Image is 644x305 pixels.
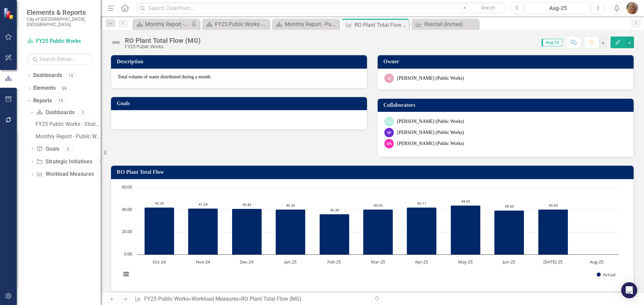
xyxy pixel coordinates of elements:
a: FY25 Public Works [27,37,94,45]
path: Oct-24, 42.3. Actual. [145,207,174,254]
path: Nov-24, 41.24. Actual. [188,208,218,254]
div: 4 [96,159,106,164]
a: Reports [33,97,52,105]
text: 60.00 [122,184,132,190]
div: [PERSON_NAME] (Public Works) [397,140,464,147]
path: Jan-25, 40.26. Actual. [276,209,306,254]
div: Monthly Report - Public Works [145,20,190,28]
a: Workload Measures [192,296,238,302]
input: Search Below... [27,53,94,65]
div: 15 [55,98,66,104]
text: 36.30 [330,208,339,212]
button: Show Actual [597,272,615,278]
path: Apr-25, 42.11. Actual. [407,207,437,254]
text: [DATE]-25 [543,259,562,265]
div: Rainfall (inches) [424,20,477,28]
span: Elements & Reports [27,8,94,16]
small: City of [GEOGRAPHIC_DATA], [GEOGRAPHIC_DATA] [27,16,94,27]
div: 6 [63,146,73,152]
div: JJ [384,74,394,83]
button: View chart menu, Chart [121,270,131,279]
text: Jun-25 [502,259,515,265]
div: Monthly Report - Public Works [36,134,101,140]
div: » » [135,295,367,303]
a: Dashboards [36,109,74,117]
h3: Goals [117,100,364,106]
a: Monthly Report - Public Works [274,20,337,28]
text: 40.43 [374,203,383,208]
div: [PERSON_NAME] (Public Works) [397,118,464,125]
a: Goals [36,145,59,153]
a: FY25 Public Works - Strategic Plan [34,119,101,130]
div: 3 [97,171,108,177]
text: Jan-25 [284,259,297,265]
text: Aug-25 [590,259,603,265]
text: Nov-24 [196,259,210,265]
img: Hallie Pelham [626,2,638,14]
a: Rainfall (inches) [413,20,477,28]
text: Dec-24 [240,259,254,265]
div: 2 [78,110,89,116]
text: Oct-24 [153,259,166,265]
text: 40.82 [243,202,252,207]
text: 42.30 [155,201,164,206]
span: Aug-25 [542,39,562,46]
text: 40.00 [122,206,132,212]
text: 40.26 [286,203,295,208]
div: [PERSON_NAME] (Public Works) [397,129,464,136]
span: Total volume of water distributed during a month. [118,74,212,79]
path: Mar-25, 40.43. Actual. [363,209,393,254]
div: 69 [59,85,70,91]
div: 14 [65,73,76,78]
div: LC [384,117,394,126]
button: Aug-25 [526,2,590,14]
div: Open Intercom Messenger [621,282,637,298]
path: May-25, 44.02. Actual. [451,205,481,254]
div: RO Plant Total Flow (MG) [241,296,302,302]
a: Strategic Initiatives [36,158,92,166]
a: Monthly Report - Public Works [134,20,190,28]
text: Mar-25 [371,259,385,265]
svg: Interactive chart [118,184,622,285]
a: FY25 Public Works - Strategic Plan [204,20,268,28]
h3: RO Plant Total Flow [117,169,630,175]
text: 39.60 [505,204,514,209]
div: [PERSON_NAME] (Public Works) [397,75,464,82]
h3: Collaborators [383,102,630,108]
div: Monthly Report - Public Works [285,20,337,28]
button: Search [471,3,504,13]
text: 0.00 [124,251,132,257]
path: Jun-25, 39.6. Actual. [494,210,524,254]
a: Workload Measures [36,170,94,178]
div: DS [384,139,394,148]
path: Feb-25, 36.3. Actual. [320,214,350,254]
a: FY25 Public Works [144,296,189,302]
div: Aug-25 [528,4,588,12]
div: RO Plant Total Flow (MG) [125,37,201,44]
div: FY25 Public Works - Strategic Plan [215,20,268,28]
text: Feb-25 [327,259,341,265]
a: Dashboards [33,72,62,79]
text: Apr-25 [415,259,428,265]
h3: Description [117,59,364,65]
img: ClearPoint Strategy [3,8,15,19]
path: Jul-25, 40.5. Actual. [538,209,568,254]
text: 20.00 [122,228,132,234]
text: 40.50 [549,203,558,208]
text: 44.02 [461,199,470,204]
a: Monthly Report - Public Works [34,131,101,142]
path: Dec-24, 40.82. Actual. [232,209,262,254]
div: FY25 Public Works [125,44,201,49]
input: Search ClearPoint... [136,2,506,14]
a: Elements [33,84,56,92]
h3: Owner [383,59,630,65]
div: SF [384,128,394,137]
div: Chart. Highcharts interactive chart. [118,184,627,285]
div: RO Plant Total Flow (MG) [355,21,407,29]
span: Search [481,5,495,10]
div: FY25 Public Works - Strategic Plan [36,121,101,127]
text: 41.24 [199,202,208,207]
text: 42.11 [417,201,426,206]
text: May-25 [458,259,473,265]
